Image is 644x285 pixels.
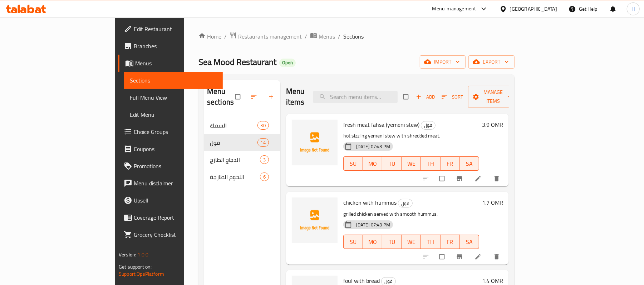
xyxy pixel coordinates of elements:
div: فول [398,199,413,207]
button: Add section [263,89,280,105]
span: Manage items [474,88,513,106]
span: Open [279,60,296,66]
span: MO [366,159,379,169]
nav: breadcrumb [198,32,515,41]
button: Add [414,91,437,102]
span: Sections [343,32,364,41]
span: Grocery Checklist [134,230,217,239]
span: chicken with hummus [343,197,397,208]
span: Select to update [435,250,450,264]
button: TH [421,235,440,249]
button: MO [363,156,382,171]
div: اللحوم الطازجة [210,172,260,181]
span: SA [463,237,476,247]
button: TU [382,235,402,249]
div: items [257,121,269,130]
a: Promotions [118,157,223,175]
img: fresh meat fahsa (yemeni stew) [292,120,338,165]
a: Menus [310,32,335,41]
h2: Menu items [286,86,305,107]
span: الدجاج الطازج [210,155,260,164]
span: TU [385,159,399,169]
button: FR [441,156,460,171]
div: فول14 [204,134,280,151]
span: Edit Menu [130,110,217,119]
a: Restaurants management [230,32,302,41]
button: Branch-specific-item [452,249,469,265]
span: [DATE] 07:43 PM [353,221,393,228]
h6: 3.9 OMR [482,120,503,130]
span: TH [424,159,437,169]
a: Choice Groups [118,123,223,140]
div: [GEOGRAPHIC_DATA] [510,5,557,13]
span: Select to update [435,172,450,185]
div: Open [279,59,296,67]
a: Menus [118,55,223,72]
span: Get support on: [119,262,152,271]
button: WE [402,156,421,171]
span: Sections [130,76,217,85]
p: hot sizzling yemeni stew with shredded meat. [343,131,479,140]
span: Select section [399,90,414,104]
a: Edit Menu [124,106,223,123]
a: Branches [118,37,223,55]
span: Branches [134,42,217,50]
span: Menus [319,32,335,41]
button: Sort [440,91,465,102]
button: MO [363,235,382,249]
li: / [224,32,227,41]
button: TU [382,156,402,171]
button: delete [489,249,506,265]
span: FR [443,159,457,169]
span: SA [463,159,476,169]
button: SU [343,235,363,249]
h6: 1.7 OMR [482,197,503,207]
span: Sort items [437,91,468,102]
a: Full Menu View [124,89,223,106]
span: فول [421,121,435,129]
span: TU [385,237,399,247]
button: WE [402,235,421,249]
span: H [631,5,635,13]
span: TH [424,237,437,247]
div: اللحوم الطازجة6 [204,168,280,185]
button: TH [421,156,440,171]
span: WE [404,159,418,169]
button: SU [343,156,363,171]
span: Menu disclaimer [134,179,217,187]
span: 14 [258,139,269,146]
img: chicken with hummus [292,197,338,243]
button: SA [460,235,479,249]
span: فول [398,199,412,207]
span: MO [366,237,379,247]
div: الدجاج الطازج3 [204,151,280,168]
span: Upsell [134,196,217,205]
span: Promotions [134,162,217,170]
li: / [338,32,340,41]
div: items [257,138,269,147]
a: Coverage Report [118,209,223,226]
span: Coverage Report [134,213,217,222]
p: grilled chicken served with smooth hummus. [343,210,479,219]
span: [DATE] 07:43 PM [353,143,393,150]
span: import [426,57,460,66]
button: export [468,55,515,69]
span: Choice Groups [134,127,217,136]
a: Grocery Checklist [118,226,223,243]
span: Add [416,93,435,101]
a: Edit Restaurant [118,20,223,37]
span: 1.0.0 [137,250,148,259]
span: Menus [135,59,217,67]
a: Upsell [118,192,223,209]
a: Coupons [118,140,223,157]
span: Add item [414,91,437,102]
span: WE [404,237,418,247]
button: Branch-specific-item [452,171,469,186]
span: fresh meat fahsa (yemeni stew) [343,119,419,130]
span: SU [346,159,360,169]
div: items [260,155,269,164]
span: Edit Restaurant [134,25,217,33]
div: فول [210,138,257,147]
span: Select all sections [231,90,246,104]
li: / [305,32,307,41]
